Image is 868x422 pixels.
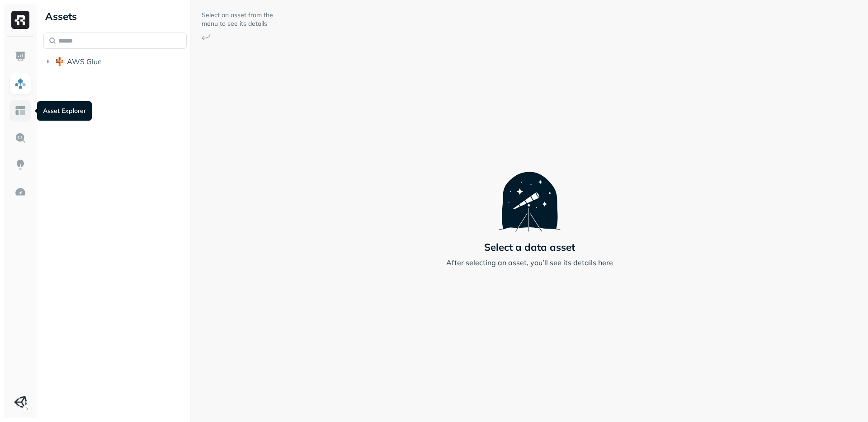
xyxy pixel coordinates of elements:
p: Select an asset from the menu to see its details [202,11,274,28]
img: root [55,57,64,66]
div: Assets [43,9,187,23]
img: Ryft [11,11,29,29]
img: Insights [14,159,26,171]
span: AWS Glue [67,57,102,66]
img: Asset Explorer [14,105,26,117]
img: Arrow [202,33,211,40]
p: Select a data asset [484,241,575,253]
button: AWS Glue [43,54,187,69]
img: Telescope [499,154,561,232]
img: Assets [14,78,26,89]
img: Optimization [14,186,26,198]
p: After selecting an asset, you’ll see its details here [446,257,613,268]
div: Asset Explorer [37,101,92,121]
img: Query Explorer [14,132,26,144]
img: Unity [14,396,27,408]
img: Dashboard [14,51,26,62]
